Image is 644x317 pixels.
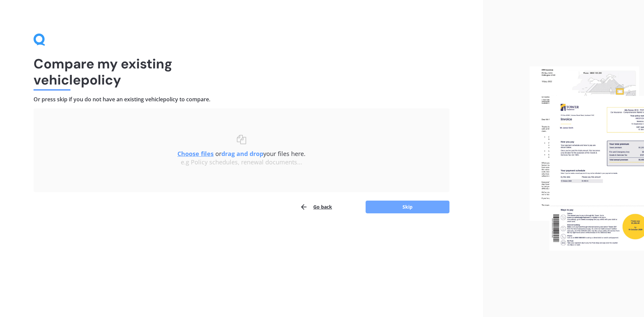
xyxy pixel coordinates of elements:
h4: Or press skip if you do not have an existing vehicle policy to compare. [34,96,449,103]
u: Choose files [177,150,214,158]
b: drag and drop [221,150,263,158]
button: Go back [300,200,332,214]
span: or your files here. [177,150,306,158]
img: files.webp [530,66,644,251]
h1: Compare my existing vehicle policy [34,56,449,88]
button: Skip [366,201,449,213]
div: e.g Policy schedules, renewal documents... [47,159,436,166]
